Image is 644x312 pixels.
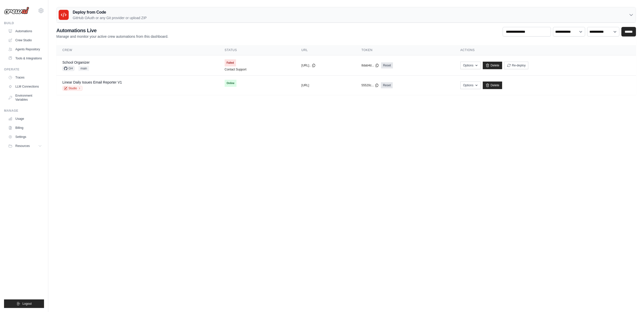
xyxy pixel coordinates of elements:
h2: Automations Live [56,27,168,34]
p: GitHub OAuth or any Git provider or upload ZIP [73,15,147,20]
div: Operate [4,67,44,71]
button: Options [460,82,481,89]
div: Build [4,21,44,25]
a: Settings [6,133,44,141]
span: GH [62,66,74,71]
button: 55520c... [361,83,379,87]
img: Logo [4,7,29,14]
a: Studio [62,86,83,91]
a: Environment Variables [6,92,44,104]
button: Logout [4,299,44,308]
span: main [78,66,89,71]
button: Options [460,62,481,69]
a: Usage [6,115,44,123]
a: Linear Daily Issues Email Reporter V1 [62,80,122,84]
a: Agents Repository [6,45,44,53]
a: Billing [6,124,44,132]
span: Logout [22,302,32,306]
p: Manage and monitor your active crew automations from this dashboard. [56,34,168,39]
a: Delete [483,62,502,69]
th: Crew [56,45,219,55]
a: Crew Studio [6,36,44,44]
a: LLM Connections [6,83,44,91]
a: Delete [483,82,502,89]
a: Reset [381,62,393,68]
span: Resources [15,144,30,148]
span: Failed [225,59,236,66]
h3: Deploy from Code [73,9,147,15]
th: Status [219,45,295,55]
a: Automations [6,27,44,35]
a: School Organizer [62,60,90,64]
a: Contact Support [225,67,247,71]
button: Re-deploy [504,62,529,69]
a: Reset [381,82,393,88]
th: Token [355,45,454,55]
button: Resources [6,142,44,150]
span: Online [225,80,236,87]
th: Actions [454,45,636,55]
div: Manage [4,109,44,113]
th: URL [295,45,355,55]
a: Tools & Integrations [6,54,44,62]
button: 8dab4d... [361,63,379,67]
a: Traces [6,73,44,82]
